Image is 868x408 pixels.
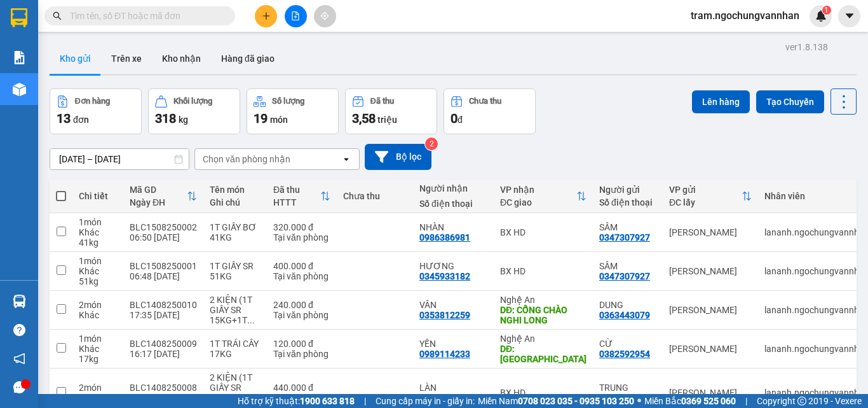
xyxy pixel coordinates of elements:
span: 1 [824,6,829,15]
div: Chọn văn phòng nhận [203,153,290,165]
div: Số lượng [272,97,304,106]
div: Nghệ An [500,295,587,305]
span: tram.ngochungvannhan [681,8,810,24]
div: Khác [79,393,117,403]
sup: 2 [425,137,438,150]
div: BX HD [500,266,587,276]
th: Toggle SortBy [663,179,758,213]
button: file-add [285,5,307,27]
div: BLC1408250009 [130,339,197,349]
button: Khối lượng318kg [148,88,240,134]
div: [PERSON_NAME] [669,344,752,354]
div: 400.000 đ [273,261,330,271]
div: Đã thu [370,97,394,106]
span: notification [13,353,25,365]
div: Đã thu [273,185,320,195]
div: [PERSON_NAME] [669,227,752,237]
input: Select a date range. [50,149,189,169]
div: TRUNG [599,383,656,393]
div: NHÀN [419,222,487,232]
span: 3,58 [352,111,376,126]
button: caret-down [838,5,860,27]
div: Số điện thoại [599,197,656,208]
span: | [745,394,747,408]
div: ĐC giao [500,197,576,208]
div: BLC1508250001 [130,261,197,271]
img: warehouse-icon [13,83,26,96]
div: DĐ: CẦU BẾN THỦY [500,344,587,364]
button: Bộ lọc [365,144,431,170]
div: SÂM [599,222,656,232]
div: Tên món [210,185,261,195]
div: Khác [79,310,117,320]
img: icon-new-feature [815,10,827,22]
span: Miền Nam [478,394,634,408]
div: [PERSON_NAME] [669,388,752,398]
div: DUNG [599,300,656,310]
div: 1T GIẤY SR 51KG [210,261,261,281]
input: Tìm tên, số ĐT hoặc mã đơn [70,9,220,23]
div: 440.000 đ [273,383,330,393]
div: Nghệ An [500,334,587,344]
div: 1 món [79,334,117,344]
div: CỪ [599,339,656,349]
img: solution-icon [13,51,26,64]
div: DĐ: CỔNG CHÀO NGHI LONG [500,305,587,325]
img: logo-vxr [11,8,27,27]
div: Chi tiết [79,191,117,201]
div: Chưa thu [343,191,407,201]
div: 06:48 [DATE] [130,271,197,281]
div: Đơn hàng [75,97,110,106]
div: 17:35 [DATE] [130,310,197,320]
div: Tại văn phòng [273,310,330,320]
div: Khác [79,266,117,276]
button: plus [255,5,277,27]
div: 0347307927 [599,271,650,281]
div: Tại văn phòng [273,393,330,403]
span: 0 [451,111,458,126]
span: copyright [797,397,806,405]
span: ⚪️ [637,398,641,404]
div: Khối lượng [173,97,212,106]
div: BLC1408250010 [130,300,197,310]
div: 1 món [79,256,117,266]
div: 0986386981 [419,232,470,243]
div: 240.000 đ [273,300,330,310]
div: 0363443079 [599,310,650,320]
div: Tại văn phòng [273,232,330,243]
span: search [53,11,62,20]
button: Tạo Chuyến [756,90,824,113]
div: 0382592954 [599,349,650,359]
div: LÀN [419,383,487,393]
button: Đã thu3,58 triệu [345,88,437,134]
span: file-add [291,11,300,20]
strong: 0708 023 035 - 0935 103 250 [518,396,634,406]
div: VP gửi [669,185,742,195]
button: aim [314,5,336,27]
th: Toggle SortBy [267,179,337,213]
span: kg [179,115,188,125]
div: 0971555167 [419,393,470,403]
div: BX HD [500,227,587,237]
strong: 1900 633 818 [300,396,355,406]
div: [PERSON_NAME] [669,266,752,276]
div: VP nhận [500,185,576,195]
span: 318 [155,111,176,126]
div: Khác [79,227,117,237]
button: Kho nhận [152,43,211,74]
span: ... [247,315,255,325]
div: Ngày ĐH [130,197,187,208]
button: Kho gửi [50,43,101,74]
th: Toggle SortBy [123,179,203,213]
div: 0347307927 [599,232,650,243]
div: 0972344915 [599,393,650,403]
div: 120.000 đ [273,339,330,349]
div: 1T GIẤY BƠ 41KG [210,222,261,243]
span: 13 [57,111,71,126]
span: question-circle [13,324,25,336]
span: triệu [377,115,397,125]
sup: 1 [822,6,831,15]
div: Tại văn phòng [273,271,330,281]
div: Chưa thu [469,97,501,106]
div: 16:09 [DATE] [130,393,197,403]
